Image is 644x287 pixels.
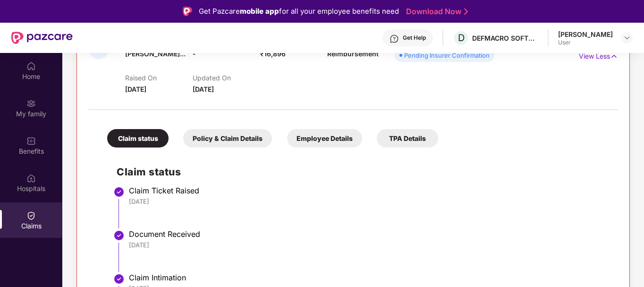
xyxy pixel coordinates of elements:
img: Logo [183,7,192,16]
span: - [193,50,196,58]
h2: Claim status [117,164,609,180]
img: svg+xml;base64,PHN2ZyB4bWxucz0iaHR0cDovL3d3dy53My5vcmcvMjAwMC9zdmciIHdpZHRoPSIxNyIgaGVpZ2h0PSIxNy... [610,51,618,61]
div: Document Received [129,229,609,239]
div: [PERSON_NAME] [558,30,613,39]
img: svg+xml;base64,PHN2ZyBpZD0iSGVscC0zMngzMiIgeG1sbnM9Imh0dHA6Ly93d3cudzMub3JnLzIwMDAvc3ZnIiB3aWR0aD... [390,34,399,43]
img: svg+xml;base64,PHN2ZyBpZD0iQmVuZWZpdHMiIHhtbG5zPSJodHRwOi8vd3d3LnczLm9yZy8yMDAwL3N2ZyIgd2lkdGg9Ij... [26,136,36,146]
img: svg+xml;base64,PHN2ZyBpZD0iRHJvcGRvd24tMzJ4MzIiIHhtbG5zPSJodHRwOi8vd3d3LnczLm9yZy8yMDAwL3N2ZyIgd2... [623,34,631,42]
a: Download Now [406,7,465,17]
div: Employee Details [287,129,362,148]
img: svg+xml;base64,PHN2ZyBpZD0iQ2xhaW0iIHhtbG5zPSJodHRwOi8vd3d3LnczLm9yZy8yMDAwL3N2ZyIgd2lkdGg9IjIwIi... [26,211,36,220]
div: Claim Ticket Raised [129,186,609,195]
p: View Less [579,49,618,61]
strong: mobile app [240,7,279,16]
span: [DATE] [125,85,146,93]
img: New Pazcare Logo [11,32,73,44]
div: Get Pazcare for all your employee benefits need [199,6,399,17]
div: Policy & Claim Details [183,129,272,148]
span: [PERSON_NAME]... [125,50,186,58]
p: Updated On [193,74,260,82]
p: Raised On [125,74,193,82]
div: User [558,39,613,46]
div: TPA Details [377,129,438,148]
span: [DATE] [193,85,214,93]
img: svg+xml;base64,PHN2ZyBpZD0iU3RlcC1Eb25lLTMyeDMyIiB4bWxucz0iaHR0cDovL3d3dy53My5vcmcvMjAwMC9zdmciIH... [113,273,125,285]
img: svg+xml;base64,PHN2ZyBpZD0iSG9tZSIgeG1sbnM9Imh0dHA6Ly93d3cudzMub3JnLzIwMDAvc3ZnIiB3aWR0aD0iMjAiIG... [26,61,36,71]
div: [DATE] [129,197,609,206]
div: Get Help [403,34,426,42]
div: Claim status [107,129,169,148]
span: ₹16,896 [260,50,286,58]
img: svg+xml;base64,PHN2ZyBpZD0iU3RlcC1Eb25lLTMyeDMyIiB4bWxucz0iaHR0cDovL3d3dy53My5vcmcvMjAwMC9zdmciIH... [113,230,125,241]
img: svg+xml;base64,PHN2ZyBpZD0iSG9zcGl0YWxzIiB4bWxucz0iaHR0cDovL3d3dy53My5vcmcvMjAwMC9zdmciIHdpZHRoPS... [26,174,36,183]
div: Claim Intimation [129,273,609,282]
span: Reimbursement [327,50,379,58]
img: Stroke [464,7,468,17]
div: Pending Insurer Confirmation [404,51,490,60]
img: svg+xml;base64,PHN2ZyBpZD0iU3RlcC1Eb25lLTMyeDMyIiB4bWxucz0iaHR0cDovL3d3dy53My5vcmcvMjAwMC9zdmciIH... [113,186,125,198]
img: svg+xml;base64,PHN2ZyB3aWR0aD0iMjAiIGhlaWdodD0iMjAiIHZpZXdCb3g9IjAgMCAyMCAyMCIgZmlsbD0ibm9uZSIgeG... [26,99,36,108]
span: D [458,32,465,43]
div: DEFMACRO SOFTWARE PRIVATE LIMITED [472,34,538,43]
div: [DATE] [129,241,609,249]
